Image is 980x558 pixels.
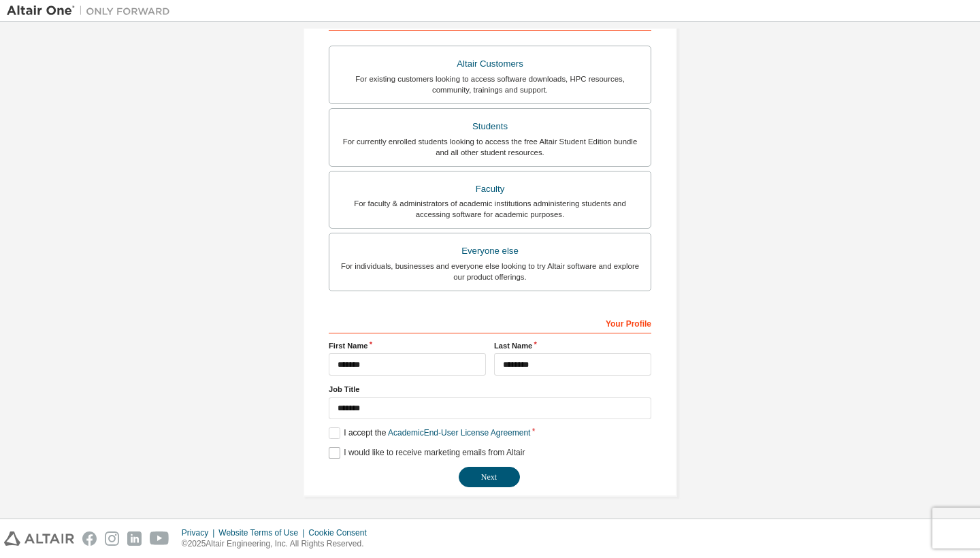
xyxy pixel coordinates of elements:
[329,340,486,351] label: First Name
[329,384,651,395] label: Job Title
[82,531,97,546] img: facebook.svg
[338,73,642,95] div: For existing customers looking to access software downloads, HPC resources, community, trainings ...
[329,427,530,439] label: I accept the
[338,117,642,136] div: Students
[338,54,642,73] div: Altair Customers
[182,527,218,538] div: Privacy
[329,447,525,459] label: I would like to receive marketing emails from Altair
[388,428,530,438] a: Academic End-User License Agreement
[4,531,74,546] img: altair_logo.svg
[150,531,169,546] img: youtube.svg
[338,198,642,220] div: For faculty & administrators of academic institutions administering students and accessing softwa...
[308,527,374,538] div: Cookie Consent
[182,538,375,550] p: © 2025 Altair Engineering, Inc. All Rights Reserved.
[459,467,520,487] button: Next
[329,312,651,333] div: Your Profile
[338,261,642,282] div: For individuals, businesses and everyone else looking to try Altair software and explore our prod...
[338,242,642,261] div: Everyone else
[338,180,642,199] div: Faculty
[7,4,177,18] img: Altair One
[494,340,651,351] label: Last Name
[105,531,119,546] img: instagram.svg
[338,136,642,158] div: For currently enrolled students looking to access the free Altair Student Edition bundle and all ...
[127,531,142,546] img: linkedin.svg
[218,527,308,538] div: Website Terms of Use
